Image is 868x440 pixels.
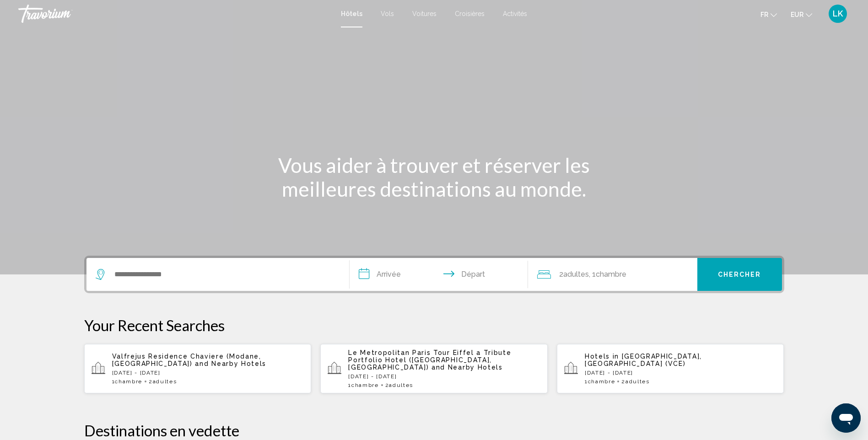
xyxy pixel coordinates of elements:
span: Chambre [596,270,626,279]
span: 1 [112,378,142,385]
a: Hôtels [341,10,362,17]
button: Hotels in [GEOGRAPHIC_DATA], [GEOGRAPHIC_DATA] (VCE)[DATE] - [DATE]1Chambre2Adultes [557,343,784,394]
span: Hotels in [585,353,619,360]
button: User Menu [826,4,850,23]
span: Adultes [153,378,177,385]
h1: Vous aider à trouver et réserver les meilleures destinations au monde. [263,153,606,201]
p: [DATE] - [DATE] [585,370,777,376]
span: Chambre [588,378,615,385]
a: Croisières [455,10,485,17]
button: Chercher [697,258,782,291]
span: and Nearby Hotels [195,360,266,367]
span: Adultes [563,270,589,279]
button: Change language [760,8,777,21]
span: EUR [791,11,803,18]
span: LK [833,9,843,18]
span: Valfrejus Residence Chaviere (Modane, [GEOGRAPHIC_DATA]) [112,353,261,367]
span: [GEOGRAPHIC_DATA], [GEOGRAPHIC_DATA] (VCE) [585,353,702,367]
h2: Destinations en vedette [84,421,784,440]
span: 2 [621,378,649,385]
span: 1 [585,378,615,385]
span: Chercher [718,271,761,279]
iframe: Button to launch messaging window [831,403,861,433]
button: Travelers: 2 adults, 0 children [528,258,697,291]
span: Adultes [389,382,413,388]
a: Travorium [18,5,332,23]
p: Your Recent Searches [84,316,784,334]
button: Valfrejus Residence Chaviere (Modane, [GEOGRAPHIC_DATA]) and Nearby Hotels[DATE] - [DATE]1Chambre... [84,343,312,394]
div: Search widget [86,258,782,291]
p: [DATE] - [DATE] [112,370,304,376]
span: Adultes [625,378,650,385]
span: and Nearby Hotels [431,364,503,371]
a: Vols [381,10,394,17]
span: fr [760,11,768,18]
span: Chambre [351,382,379,388]
button: Check in and out dates [350,258,528,291]
span: 2 [385,382,413,388]
p: [DATE] - [DATE] [348,373,540,380]
a: Voitures [412,10,437,17]
span: Le Metropolitan Paris Tour Eiffel a Tribute Portfolio Hotel ([GEOGRAPHIC_DATA], [GEOGRAPHIC_DATA]) [348,349,511,371]
span: 2 [559,268,589,281]
span: Chambre [115,378,142,385]
span: 1 [348,382,378,388]
span: , 1 [589,268,626,281]
button: Le Metropolitan Paris Tour Eiffel a Tribute Portfolio Hotel ([GEOGRAPHIC_DATA], [GEOGRAPHIC_DATA]... [320,343,548,394]
button: Change currency [791,8,812,21]
a: Activités [503,10,527,17]
span: 2 [149,378,177,385]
